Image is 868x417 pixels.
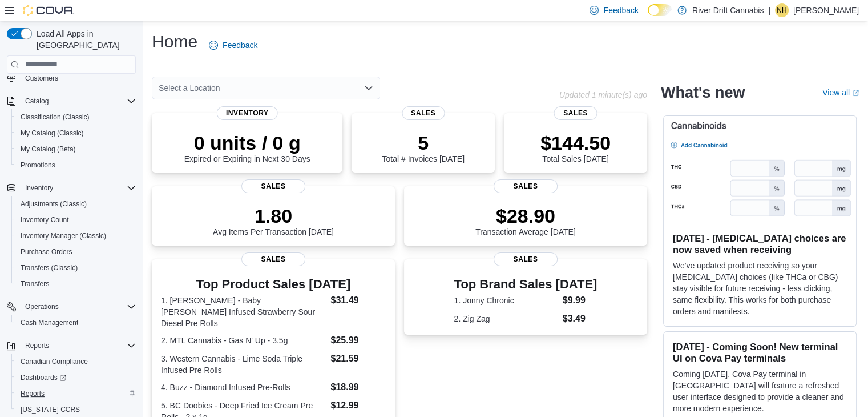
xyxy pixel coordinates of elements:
[21,300,63,314] button: Operations
[11,370,140,386] a: Dashboards
[21,181,136,195] span: Inventory
[184,131,310,163] div: Expired or Expiring in Next 30 Days
[16,110,94,124] a: Classification (Classic)
[16,126,88,140] a: My Catalog (Classic)
[454,278,597,291] h3: Top Brand Sales [DATE]
[540,131,611,163] div: Total Sales [DATE]
[21,263,78,272] span: Transfers (Classic)
[11,228,140,244] button: Inventory Manager (Classic)
[21,339,54,352] button: Reports
[494,179,558,193] span: Sales
[16,371,136,384] span: Dashboards
[25,74,58,83] span: Customers
[21,129,84,138] span: My Catalog (Classic)
[16,403,136,416] span: Washington CCRS
[364,83,373,93] button: Open list of options
[21,94,53,108] button: Catalog
[161,353,326,376] dt: 3. Western Cannabis - Lime Soda Triple Infused Pre Rolls
[16,245,136,259] span: Purchase Orders
[16,213,74,227] a: Inventory Count
[16,158,60,172] a: Promotions
[21,318,78,327] span: Cash Management
[648,4,672,16] input: Dark Mode
[822,88,859,97] a: View allExternal link
[16,261,82,275] a: Transfers (Classic)
[21,389,45,398] span: Reports
[16,387,136,400] span: Reports
[204,34,262,57] a: Feedback
[25,97,49,106] span: Catalog
[673,368,847,414] p: Coming [DATE], Cova Pay terminal in [GEOGRAPHIC_DATA] will feature a refreshed user interface des...
[382,131,464,154] p: 5
[11,157,140,173] button: Promotions
[21,300,136,314] span: Operations
[16,142,136,156] span: My Catalog (Beta)
[2,299,140,315] button: Operations
[21,71,63,85] a: Customers
[793,3,859,17] p: [PERSON_NAME]
[241,252,305,266] span: Sales
[2,70,140,86] button: Customers
[11,125,140,141] button: My Catalog (Classic)
[16,126,136,140] span: My Catalog (Classic)
[661,83,745,102] h2: What's new
[475,205,576,227] p: $28.90
[777,3,786,17] span: NH
[11,141,140,157] button: My Catalog (Beta)
[692,3,764,17] p: River Drift Cannabis
[16,197,91,211] a: Adjustments (Classic)
[852,90,859,97] svg: External link
[2,93,140,109] button: Catalog
[11,244,140,260] button: Purchase Orders
[330,399,385,412] dd: $12.99
[16,197,136,211] span: Adjustments (Classic)
[213,205,334,236] div: Avg Items Per Transaction [DATE]
[494,252,558,266] span: Sales
[21,373,66,382] span: Dashboards
[21,199,87,209] span: Adjustments (Classic)
[402,106,445,120] span: Sales
[21,279,49,288] span: Transfers
[16,110,136,124] span: Classification (Classic)
[540,131,611,154] p: $144.50
[775,3,789,17] div: Nicole Hurley
[161,295,326,329] dt: 1. [PERSON_NAME] - Baby [PERSON_NAME] Infused Strawberry Sour Diesel Pre Rolls
[16,355,92,368] a: Canadian Compliance
[330,380,385,394] dd: $18.99
[241,179,305,193] span: Sales
[23,5,74,16] img: Cova
[25,302,59,311] span: Operations
[382,131,464,163] div: Total # Invoices [DATE]
[16,387,49,400] a: Reports
[673,260,847,317] p: We've updated product receiving so your [MEDICAL_DATA] choices (like THCa or CBG) stay visible fo...
[16,316,136,330] span: Cash Management
[2,180,140,196] button: Inventory
[223,39,257,51] span: Feedback
[16,261,136,275] span: Transfers (Classic)
[25,341,49,350] span: Reports
[21,405,80,414] span: [US_STATE] CCRS
[330,294,385,307] dd: $31.49
[16,316,83,330] a: Cash Management
[673,232,847,255] h3: [DATE] - [MEDICAL_DATA] choices are now saved when receiving
[11,315,140,331] button: Cash Management
[21,145,76,154] span: My Catalog (Beta)
[603,5,638,16] span: Feedback
[559,90,647,99] p: Updated 1 minute(s) ago
[161,335,326,346] dt: 2. MTL Cannabis - Gas N' Up - 3.5g
[330,352,385,366] dd: $21.59
[16,158,136,172] span: Promotions
[213,205,334,227] p: 1.80
[563,294,597,307] dd: $9.99
[32,28,136,51] span: Load All Apps in [GEOGRAPHIC_DATA]
[217,106,278,120] span: Inventory
[25,183,53,193] span: Inventory
[330,334,385,347] dd: $25.99
[554,106,597,120] span: Sales
[21,339,136,352] span: Reports
[161,382,326,393] dt: 4. Buzz - Diamond Infused Pre-Rolls
[11,196,140,212] button: Adjustments (Classic)
[21,113,90,122] span: Classification (Classic)
[673,341,847,364] h3: [DATE] - Coming Soon! New terminal UI on Cova Pay terminals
